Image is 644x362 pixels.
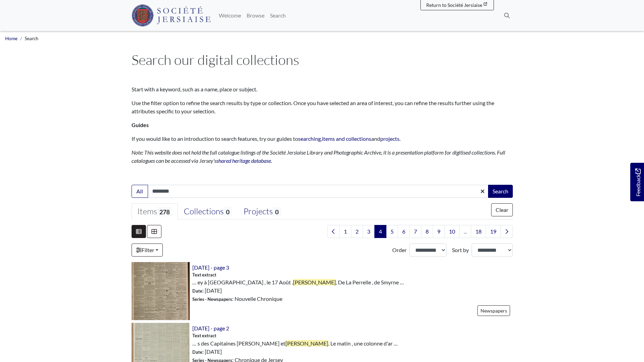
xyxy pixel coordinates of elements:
[132,122,149,128] strong: Guides
[392,246,407,254] label: Order
[421,225,433,238] a: Goto page 8
[433,225,445,238] a: Goto page 9
[148,185,489,198] input: Enter one or more search terms...
[5,36,18,41] a: Home
[132,52,513,68] h1: Search our digital collections
[491,203,513,216] button: Clear
[477,305,510,316] a: Newspapers
[426,2,482,8] span: Return to Société Jersiaise
[192,296,232,302] span: Series - Newspapers
[132,244,163,257] a: Filter
[132,149,505,164] em: Note: This website does not hold the full catalogue listings of the Société Jersiaise Library and...
[224,207,232,216] span: 0
[192,332,216,339] span: Text extract
[25,36,38,41] span: Search
[132,135,513,143] p: If you would like to an introduction to search features, try our guides to , and .
[157,207,172,216] span: 278
[285,340,328,347] span: [PERSON_NAME]
[192,349,202,355] span: Date
[409,225,421,238] a: Goto page 7
[192,339,398,348] span: … s des Capitaines [PERSON_NAME] et . Le matin , une colonne d'ar …
[192,295,282,303] span: : Nouvelle Chronique
[192,325,229,331] a: [DATE] - page 2
[132,4,211,26] img: Société Jersiaise
[339,225,351,238] a: Goto page 1
[500,225,513,238] a: Next page
[132,3,211,28] a: Société Jersiaise logo
[132,185,148,198] button: All
[386,225,398,238] a: Goto page 5
[327,225,340,238] a: Previous page
[293,279,336,285] span: [PERSON_NAME]
[273,207,281,216] span: 0
[488,185,513,198] button: Search
[398,225,410,238] a: Goto page 6
[634,169,642,196] span: Feedback
[325,225,513,238] nav: pagination
[192,278,404,286] span: … ey à [GEOGRAPHIC_DATA] , le 17 Août . , De La Perrelle , de Smyrne …
[471,225,486,238] a: Goto page 18
[192,348,222,356] span: : [DATE]
[244,206,281,217] div: Projects
[192,288,202,294] span: Date
[322,135,371,142] a: items and collections
[216,157,271,164] a: shared heritage database
[630,163,644,201] a: Would you like to provide feedback?
[132,85,513,93] p: Start with a keyword, such as a name, place or subject.
[137,206,172,217] div: Items
[444,225,460,238] a: Goto page 10
[192,264,229,271] a: [DATE] - page 3
[267,9,289,22] a: Search
[192,272,216,278] span: Text extract
[192,286,222,295] span: : [DATE]
[452,246,469,254] label: Sort by
[132,262,190,320] img: 23rd August 1854 - page 3
[380,135,399,142] a: projects
[184,206,232,217] div: Collections
[374,225,386,238] span: Goto page 4
[216,9,244,22] a: Welcome
[132,99,513,115] p: Use the filter option to refine the search results by type or collection. Once you have selected ...
[351,225,363,238] a: Goto page 2
[244,9,267,22] a: Browse
[486,225,501,238] a: Goto page 19
[363,225,375,238] a: Goto page 3
[298,135,321,142] a: searching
